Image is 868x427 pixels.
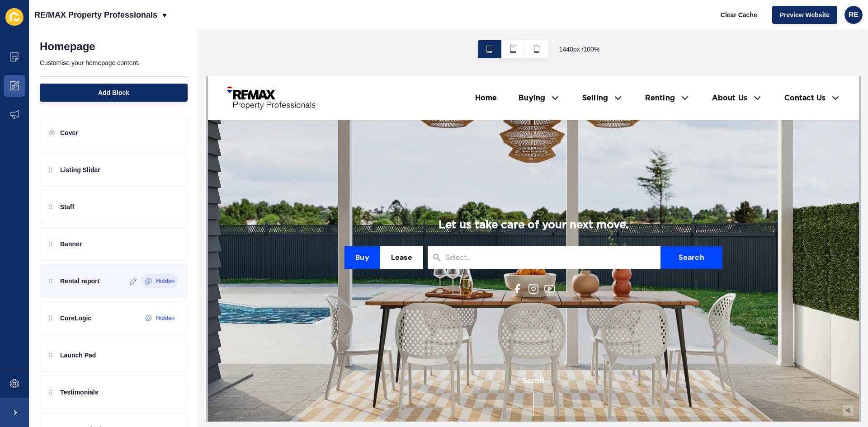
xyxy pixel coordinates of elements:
[267,16,289,27] a: Home
[4,299,647,340] div: Scroll
[40,84,188,102] button: Add Block
[60,128,78,137] p: Cover
[60,277,99,286] p: Rental report
[576,16,618,27] a: Contact Us
[98,88,129,97] span: Add Block
[60,351,96,360] p: Launch Pad
[60,314,91,323] p: CoreLogic
[231,142,420,155] h2: Let us take care of your next move.
[172,170,215,192] button: Lease
[311,16,337,27] a: Buying
[60,239,82,249] p: Banner
[18,9,108,34] img: RE/MAX Property Professionals Logo
[559,45,600,54] span: 1440 px / 100 %
[780,10,830,19] span: Preview Website
[721,10,757,19] span: Clear Cache
[238,175,283,187] input: Select...
[504,16,539,27] a: About Us
[156,277,175,285] label: Hidden
[374,16,400,27] a: Selling
[772,6,837,24] button: Preview Website
[60,388,99,397] p: Testimonials
[137,170,172,192] button: Buy
[60,165,100,174] p: Listing Slider
[34,4,157,26] p: RE/MAX Property Professionals
[437,16,467,27] a: Renting
[453,170,514,192] button: Search
[40,53,188,73] p: Customise your homepage content.
[156,314,175,322] label: Hidden
[849,10,859,19] span: RE
[60,202,74,211] p: Staff
[713,6,765,24] button: Clear Cache
[40,40,95,53] h1: Homepage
